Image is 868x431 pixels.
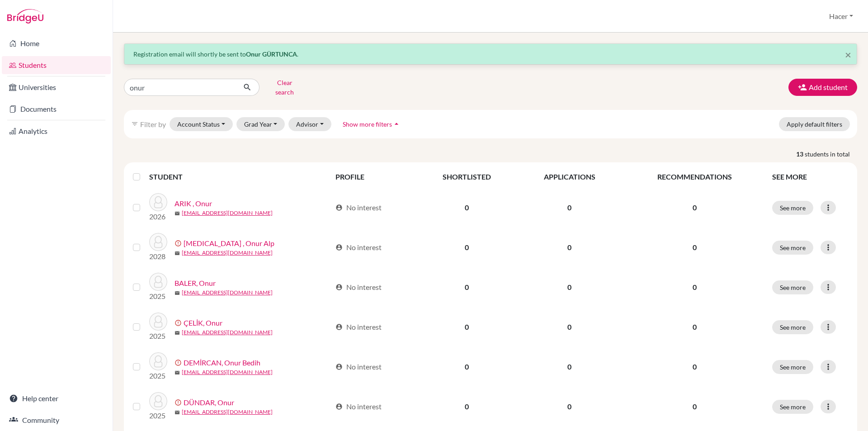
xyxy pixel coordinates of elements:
td: 0 [517,347,622,387]
button: Hacer [825,8,857,25]
p: 0 [628,242,761,253]
p: 0 [628,202,761,213]
span: error_outline [175,240,184,247]
span: error_outline [175,319,184,327]
img: ÇELİK, Onur [149,313,167,331]
button: Close [845,49,851,60]
button: See more [772,201,813,215]
a: [MEDICAL_DATA] , Onur Alp [184,238,274,249]
a: [EMAIL_ADDRESS][DOMAIN_NAME] [182,368,273,376]
button: See more [772,400,813,414]
th: SHORTLISTED [417,166,517,188]
i: arrow_drop_up [392,119,401,128]
td: 0 [417,347,517,387]
p: 0 [628,282,761,293]
a: [EMAIL_ADDRESS][DOMAIN_NAME] [182,289,273,297]
a: Home [2,34,111,52]
span: mail [175,290,180,296]
i: filter_list [131,120,138,128]
td: 0 [417,267,517,307]
p: 2028 [149,251,167,262]
strong: 13 [796,149,805,159]
button: See more [772,360,813,374]
a: Students [2,56,111,74]
p: 0 [628,322,761,332]
span: mail [175,330,180,336]
button: Account Status [170,117,233,131]
a: DEMİRCAN, Onur Bedih [184,357,260,368]
p: 0 [628,361,761,372]
span: Filter by [140,120,166,128]
div: No interest [335,282,382,293]
button: Grad Year [236,117,285,131]
button: See more [772,320,813,334]
span: mail [175,211,180,216]
span: account_circle [335,363,343,370]
img: DEMİRCAN, Onur Bedih [149,352,167,370]
span: account_circle [335,323,343,331]
a: [EMAIL_ADDRESS][DOMAIN_NAME] [182,249,273,257]
p: Registration email will shortly be sent to . [133,49,848,59]
div: No interest [335,242,382,253]
button: Add student [788,79,857,96]
span: mail [175,251,180,256]
img: ARIK , Onur [149,193,167,211]
button: Advisor [288,117,331,131]
p: 2025 [149,410,167,421]
img: BAL , Onur Alp [149,233,167,251]
th: APPLICATIONS [517,166,622,188]
td: 0 [417,387,517,426]
div: No interest [335,202,382,213]
img: DÜNDAR, Onur [149,392,167,410]
p: 2026 [149,211,167,222]
p: 2025 [149,331,167,341]
span: account_circle [335,403,343,410]
span: × [845,48,851,61]
a: Documents [2,100,111,118]
span: error_outline [175,399,184,406]
span: mail [175,370,180,375]
td: 0 [517,267,622,307]
a: Universities [2,78,111,96]
td: 0 [417,188,517,227]
button: Show more filtersarrow_drop_up [335,117,409,131]
div: No interest [335,322,382,332]
span: account_circle [335,244,343,251]
img: BALER, Onur [149,273,167,291]
th: RECOMMENDATIONS [623,166,767,188]
a: Community [2,411,111,429]
p: 0 [628,401,761,412]
th: PROFILE [330,166,417,188]
a: [EMAIL_ADDRESS][DOMAIN_NAME] [182,209,273,217]
td: 0 [417,227,517,267]
button: See more [772,280,813,294]
th: SEE MORE [767,166,854,188]
td: 0 [517,188,622,227]
a: [EMAIL_ADDRESS][DOMAIN_NAME] [182,328,273,336]
th: STUDENT [149,166,330,188]
td: 0 [417,307,517,347]
a: DÜNDAR, Onur [184,397,234,408]
a: Help center [2,389,111,407]
p: 2025 [149,291,167,302]
a: ARIK , Onur [175,198,212,209]
button: Clear search [259,76,310,99]
a: [EMAIL_ADDRESS][DOMAIN_NAME] [182,408,273,416]
span: Show more filters [343,120,392,128]
a: BALER, Onur [175,278,216,289]
img: Bridge-U [7,9,43,24]
div: No interest [335,401,382,412]
button: See more [772,241,813,255]
strong: Onur GÜRTUNCA [246,50,297,58]
td: 0 [517,307,622,347]
span: mail [175,410,180,415]
input: Find student by name... [124,79,236,96]
a: ÇELİK, Onur [184,317,222,328]
span: students in total [805,149,857,159]
span: account_circle [335,204,343,211]
td: 0 [517,387,622,426]
td: 0 [517,227,622,267]
a: Analytics [2,122,111,140]
div: No interest [335,361,382,372]
p: 2025 [149,370,167,381]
